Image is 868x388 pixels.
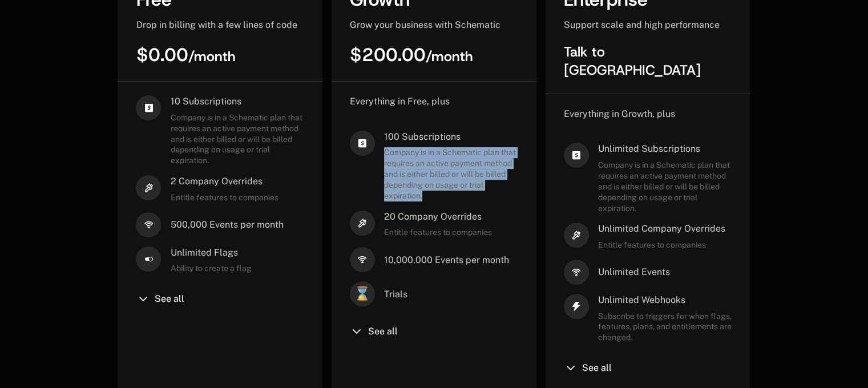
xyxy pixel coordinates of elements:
[368,327,398,336] span: See all
[136,175,161,200] i: hammer
[350,43,473,67] span: $200.00
[170,219,283,231] span: 500,000 Events per month
[350,211,375,236] i: hammer
[384,227,492,238] span: Entitle features to companies
[170,112,304,166] span: Company is in a Schematic plan that requires an active payment method and is either billed or wil...
[564,260,589,285] i: signal
[598,143,732,155] span: Unlimited Subscriptions
[384,147,518,201] span: Company is in a Schematic plan that requires an active payment method and is either billed or wil...
[384,131,518,143] span: 100 Subscriptions
[170,192,278,203] span: Entitle features to companies
[426,47,473,66] sub: / month
[564,294,589,319] i: thunder
[564,361,578,375] i: chevron-down
[564,108,675,119] span: Everything in Growth, plus
[350,96,450,107] span: Everything in Free, plus
[598,294,732,306] span: Unlimited Webhooks
[564,143,589,168] i: cashapp
[350,247,375,272] i: signal
[350,281,375,306] span: ⌛
[170,246,251,259] span: Unlimited Flags
[350,19,500,30] span: Grow your business with Schematic
[170,175,278,188] span: 2 Company Overrides
[350,131,375,156] i: cashapp
[350,325,364,338] i: chevron-down
[136,212,161,237] i: signal
[136,43,235,67] span: $0.00
[384,211,492,223] span: 20 Company Overrides
[598,240,725,250] span: Entitle features to companies
[136,19,297,30] span: Drop in billing with a few lines of code
[384,288,407,301] span: Trials
[564,223,589,248] i: hammer
[564,43,701,79] span: Talk to [GEOGRAPHIC_DATA]
[154,294,184,304] span: See all
[598,266,670,278] span: Unlimited Events
[136,95,161,120] i: cashapp
[598,160,732,213] span: Company is in a Schematic plan that requires an active payment method and is either billed or wil...
[384,254,509,266] span: 10,000,000 Events per month
[136,246,161,272] i: boolean-on
[582,363,612,373] span: See all
[564,19,720,30] span: Support scale and high performance
[136,292,150,306] i: chevron-down
[170,263,251,274] span: Ability to create a flag
[188,47,235,66] sub: / month
[598,223,725,235] span: Unlimited Company Overrides
[598,311,732,343] span: Subscribe to triggers for when flags, features, plans, and entitlements are changed.
[170,95,304,108] span: 10 Subscriptions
